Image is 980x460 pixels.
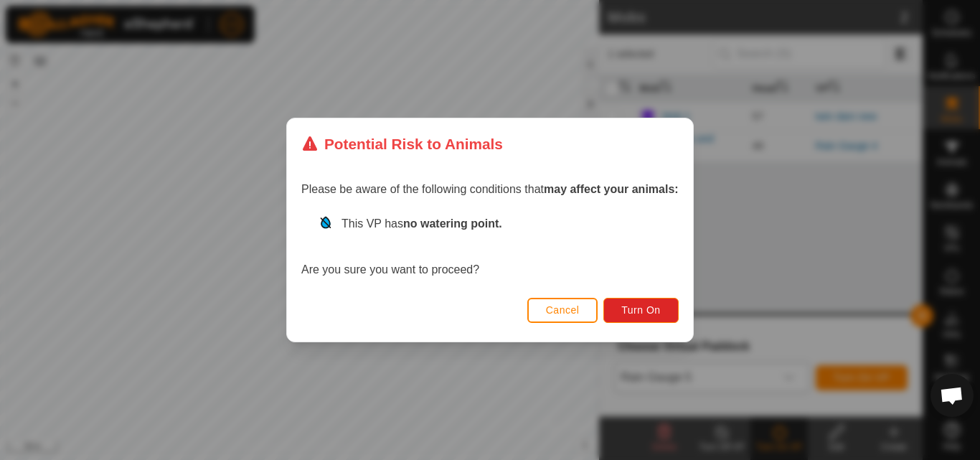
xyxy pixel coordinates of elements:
[622,304,661,316] span: Turn On
[403,217,502,230] strong: no watering point.
[301,183,679,195] span: Please be aware of the following conditions that
[930,374,974,417] div: Open chat
[527,298,598,323] button: Cancel
[544,183,679,195] strong: may affect your animals:
[341,217,502,230] span: This VP has
[301,133,503,155] div: Potential Risk to Animals
[301,215,679,278] div: Are you sure you want to proceed?
[604,298,679,323] button: Turn On
[546,304,580,316] span: Cancel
